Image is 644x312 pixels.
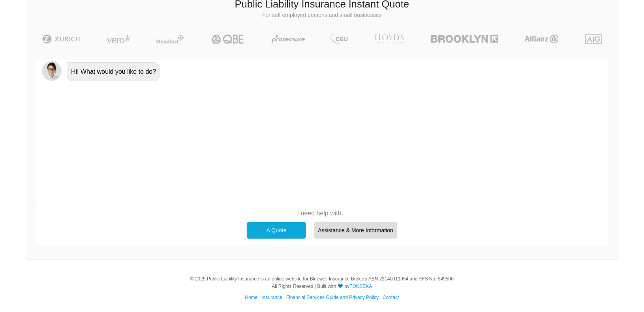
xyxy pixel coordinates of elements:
[327,34,351,44] img: CGU | Public Liability Insurance
[32,11,612,19] p: For self employed persons and small businesses
[103,34,133,44] img: Vero | Public Liability Insurance
[383,295,399,300] a: Contact
[243,209,401,218] p: I need help with...
[268,34,308,44] img: Protecsure | Public Liability Insurance
[286,295,379,300] a: Financial Services Guide and Privacy Policy
[582,34,605,44] img: AIG | Public Liability Insurance
[349,284,372,289] a: FONSEKA
[245,295,257,300] a: Home
[39,34,83,44] img: Zurich | Public Liability Insurance
[428,34,501,44] img: Brooklyn | Public Liability Insurance
[521,34,563,44] img: Allianz | Public Liability Insurance
[42,61,62,81] img: Chatbot | PLI
[261,295,282,300] a: Insurance
[247,222,306,239] div: A Quote
[153,34,188,44] img: Steadfast | Public Liability Insurance
[370,34,408,44] img: LLOYD's | Public Liability Insurance
[67,62,160,81] div: Hi! What would you like to do?
[314,222,397,239] div: Assistance & More Information
[207,34,249,44] img: QBE | Public Liability Insurance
